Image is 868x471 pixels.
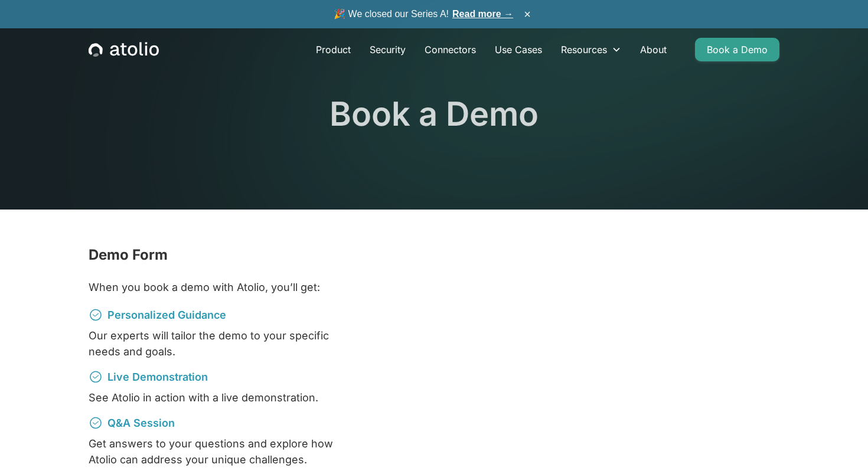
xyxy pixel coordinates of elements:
span: 🎉 We closed our Series A! [334,7,513,21]
p: When you book a demo with Atolio, you’ll get: [89,279,360,295]
p: Live Demonstration [107,369,208,385]
h1: Book a Demo [89,94,779,134]
a: Book a Demo [695,38,779,61]
a: About [631,38,676,61]
button: × [520,8,534,21]
p: Q&A Session [107,415,175,431]
a: Read more → [452,9,513,19]
a: Product [306,38,360,61]
p: See Atolio in action with a live demonstration. [89,390,360,405]
p: Get answers to your questions and explore how Atolio can address your unique challenges. [89,436,360,467]
a: Security [360,38,415,61]
a: Use Cases [485,38,552,61]
p: Our experts will tailor the demo to your specific needs and goals. [89,328,360,359]
strong: Demo Form [89,246,168,263]
div: Resources [552,38,631,61]
p: Personalized Guidance [107,307,226,323]
a: home [89,42,159,57]
div: Resources [561,42,607,57]
a: Connectors [415,38,485,61]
